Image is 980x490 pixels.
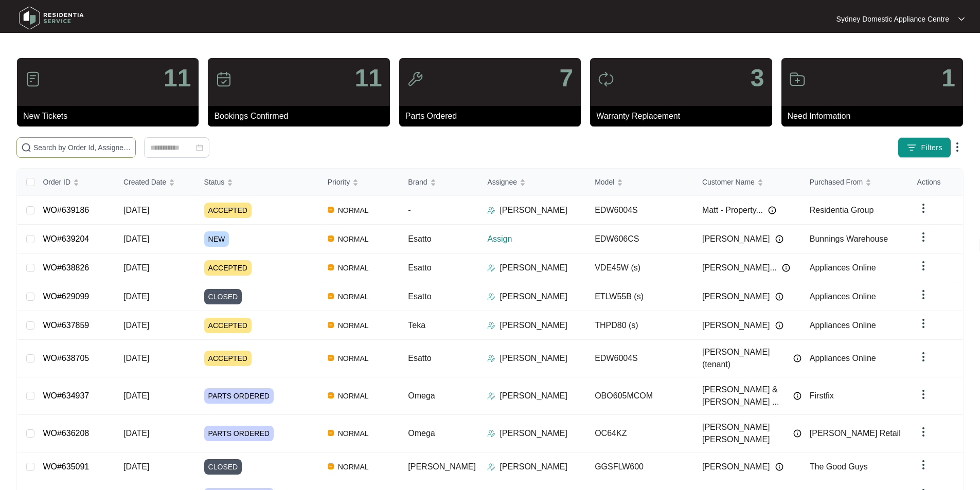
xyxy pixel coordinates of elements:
[788,110,963,122] p: Need Information
[917,351,930,363] img: dropdown arrow
[917,288,930,301] img: dropdown arrow
[836,14,949,24] p: Sydney Domestic Appliance Centre
[204,203,252,218] span: ACCEPTED
[408,321,425,330] span: Teka
[768,206,776,214] img: Info icon
[328,235,334,242] img: Vercel Logo
[810,263,876,272] span: Appliances Online
[43,321,89,330] a: WO#637859
[43,176,70,188] span: Order ID
[810,321,876,330] span: Appliances Online
[793,354,801,362] img: Info icon
[801,169,909,196] th: Purchased From
[810,391,834,400] span: Firstfix
[898,137,951,158] button: filter iconFilters
[917,459,930,471] img: dropdown arrow
[775,293,783,301] img: Info icon
[702,421,788,446] span: [PERSON_NAME] [PERSON_NAME]
[123,234,149,243] span: [DATE]
[123,391,149,400] span: [DATE]
[354,66,382,90] p: 11
[123,354,149,362] span: [DATE]
[702,262,777,274] span: [PERSON_NAME]...
[328,392,334,398] img: Vercel Logo
[334,262,373,274] span: NORMAL
[43,391,89,400] a: WO#634937
[408,206,411,214] span: -
[487,176,517,188] span: Assignee
[941,66,955,90] p: 1
[586,377,694,415] td: OBO605MCOM
[408,354,431,362] span: Esatto
[204,289,242,304] span: CLOSED
[204,260,252,276] span: ACCEPTED
[751,66,764,90] p: 3
[204,318,252,333] span: ACCEPTED
[334,319,373,332] span: NORMAL
[204,176,225,188] span: Status
[917,317,930,330] img: dropdown arrow
[408,234,431,243] span: Esatto
[586,196,694,225] td: EDW6004S
[408,176,427,188] span: Brand
[487,233,586,245] p: Assign
[123,176,166,188] span: Created Date
[586,169,694,196] th: Model
[328,322,334,328] img: Vercel Logo
[917,202,930,214] img: dropdown arrow
[810,354,876,362] span: Appliances Online
[334,204,373,216] span: NORMAL
[694,169,801,196] th: Customer Name
[906,142,917,153] img: filter icon
[334,461,373,473] span: NORMAL
[407,71,423,87] img: icon
[204,426,274,441] span: PARTS ORDERED
[34,169,115,196] th: Order ID
[702,346,788,371] span: [PERSON_NAME] (tenant)
[15,3,87,33] img: residentia service logo
[500,461,567,473] p: [PERSON_NAME]
[33,142,131,153] input: Search by Order Id, Assignee Name, Customer Name, Brand and Model
[775,235,783,243] img: Info icon
[951,141,964,153] img: dropdown arrow
[487,429,495,438] img: Assigner Icon
[810,429,901,438] span: [PERSON_NAME] Retail
[23,110,199,122] p: New Tickets
[25,71,41,87] img: icon
[487,293,495,301] img: Assigner Icon
[782,264,790,272] img: Info icon
[487,463,495,471] img: Assigner Icon
[400,169,479,196] th: Brand
[586,282,694,311] td: ETLW55B (s)
[487,354,495,362] img: Assigner Icon
[328,207,334,213] img: Vercel Logo
[702,319,770,332] span: [PERSON_NAME]
[408,391,435,400] span: Omega
[917,260,930,272] img: dropdown arrow
[810,176,863,188] span: Purchased From
[21,142,31,153] img: search-icon
[586,253,694,282] td: VDE45W (s)
[702,461,770,473] span: [PERSON_NAME]
[123,263,149,272] span: [DATE]
[164,66,191,90] p: 11
[204,459,242,475] span: CLOSED
[909,169,963,196] th: Actions
[43,234,89,243] a: WO#639204
[921,142,942,153] span: Filters
[328,430,334,436] img: Vercel Logo
[204,388,274,404] span: PARTS ORDERED
[123,462,149,471] span: [DATE]
[917,426,930,438] img: dropdown arrow
[334,352,373,365] span: NORMAL
[500,390,567,402] p: [PERSON_NAME]
[500,262,567,274] p: [PERSON_NAME]
[586,415,694,452] td: OC64KZ
[596,110,772,122] p: Warranty Replacement
[487,321,495,330] img: Assigner Icon
[793,429,801,438] img: Info icon
[702,384,788,408] span: [PERSON_NAME] & [PERSON_NAME] ...
[204,231,229,247] span: NEW
[702,204,763,216] span: Matt - Property...
[917,231,930,243] img: dropdown arrow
